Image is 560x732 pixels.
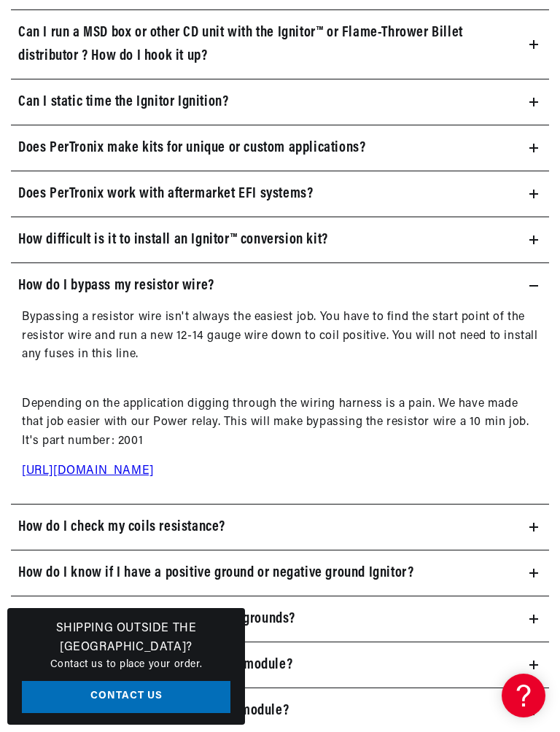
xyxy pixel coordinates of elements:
[11,642,549,688] summary: How do I test a negative ground Ignitor module?
[11,125,549,171] summary: Does PerTronix make kits for unique or custom applications?
[11,263,549,308] summary: How do I bypass my resistor wire?
[22,308,538,365] p: Bypassing a resistor wire isn't always the easiest job. You have to find the start point of the r...
[22,620,230,657] h3: Shipping Outside the [GEOGRAPHIC_DATA]?
[18,274,214,297] h3: How do I bypass my resistor wire?
[22,376,538,451] p: Depending on the application digging through the wiring harness is a pain. We have made that job ...
[22,657,230,673] p: Contact us to place your order.
[11,596,549,642] summary: How do I properly check my power and grounds?
[11,171,549,217] summary: Does PerTronix work with aftermarket EFI systems?
[11,79,549,125] summary: Can I static time the Ignitor Ignition?
[22,681,230,714] a: Contact Us
[18,90,228,114] h3: Can I static time the Ignitor Ignition?
[11,217,549,262] summary: How difficult is it to install an Ignitor™ conversion kit?
[11,550,549,596] summary: How do I know if I have a positive ground or negative ground Ignitor?
[22,465,154,477] a: [URL][DOMAIN_NAME]
[18,228,328,252] h3: How difficult is it to install an Ignitor™ conversion kit?
[11,10,549,79] summary: Can I run a MSD box or other CD unit with the Ignitor™ or Flame-Thrower Billet distributor ? How ...
[18,515,225,539] h3: How do I check my coils resistance?
[11,505,549,550] summary: How do I check my coils resistance?
[18,136,365,160] h3: Does PerTronix make kits for unique or custom applications?
[18,182,313,206] h3: Does PerTronix work with aftermarket EFI systems?
[18,561,413,585] h3: How do I know if I have a positive ground or negative ground Ignitor?
[11,308,549,493] div: How do I bypass my resistor wire?
[18,21,513,68] h3: Can I run a MSD box or other CD unit with the Ignitor™ or Flame-Thrower Billet distributor ? How ...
